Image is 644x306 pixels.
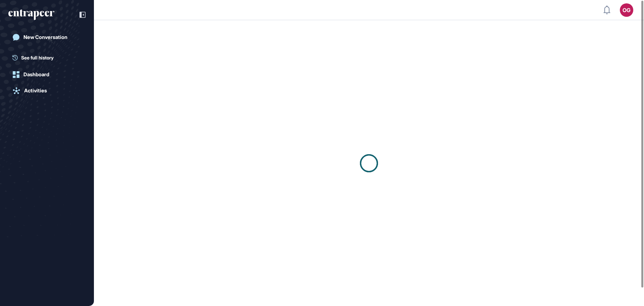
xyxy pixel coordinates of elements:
[23,72,49,78] div: Dashboard
[12,54,86,61] a: See full history
[8,84,86,97] a: Activities
[8,31,86,44] a: New Conversation
[21,54,54,61] span: See full history
[8,9,54,20] div: entrapeer-logo
[620,3,633,17] button: OG
[23,34,67,40] div: New Conversation
[8,68,86,81] a: Dashboard
[24,88,47,94] div: Activities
